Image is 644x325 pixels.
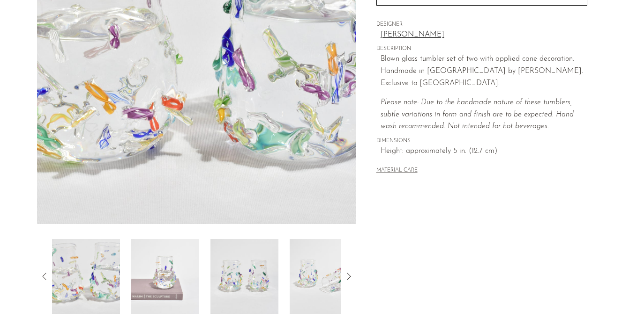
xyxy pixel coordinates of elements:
img: Blown Glass Tumbler Set [131,239,199,314]
button: MATERIAL CARE [376,167,418,174]
em: Please note: Due to the handmade nature of these tumblers, subtle variations in form and finish a... [381,99,576,130]
span: DESIGNER [376,21,587,29]
p: Blown glass tumbler set of two with applied cane decoration. Handmade in [GEOGRAPHIC_DATA] by [PE... [381,53,587,89]
a: [PERSON_NAME] [381,29,587,41]
img: Blown Glass Tumbler Set [290,239,358,314]
img: Blown Glass Tumbler Set [52,239,120,314]
span: DESCRIPTION [376,45,587,53]
span: Height: approximately 5 in. (12.7 cm) [381,145,587,158]
img: Blown Glass Tumbler Set [210,239,278,314]
span: DIMENSIONS [376,137,587,145]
